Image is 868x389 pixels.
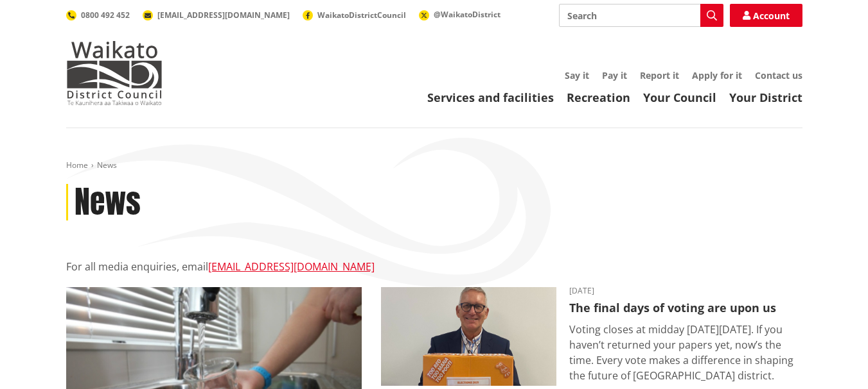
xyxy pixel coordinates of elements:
[66,160,802,171] nav: breadcrumb
[66,160,88,170] a: Home
[692,69,742,81] a: Apply for it
[317,10,406,21] span: WaikatoDistrictCouncil
[602,69,627,81] a: Pay it
[569,287,802,295] time: [DATE]
[97,160,117,170] span: News
[66,10,130,21] a: 0800 492 452
[567,90,630,105] a: Recreation
[208,260,375,274] a: [EMAIL_ADDRESS][DOMAIN_NAME]
[81,10,130,21] span: 0800 492 452
[157,10,290,21] span: [EMAIL_ADDRESS][DOMAIN_NAME]
[730,4,802,27] a: Account
[419,9,500,20] a: @WaikatoDistrict
[565,69,589,81] a: Say it
[729,90,802,105] a: Your District
[66,41,163,105] img: Waikato District Council - Te Kaunihera aa Takiwaa o Waikato
[434,9,500,20] span: @WaikatoDistrict
[569,301,802,315] h3: The final days of voting are upon us
[427,90,554,105] a: Services and facilities
[381,287,802,386] a: [DATE] The final days of voting are upon us Voting closes at midday [DATE][DATE]. If you haven’t ...
[569,322,802,383] p: Voting closes at midday [DATE][DATE]. If you haven’t returned your papers yet, now’s the time. Ev...
[643,90,716,105] a: Your Council
[640,69,679,81] a: Report it
[143,10,290,21] a: [EMAIL_ADDRESS][DOMAIN_NAME]
[303,10,406,21] a: WaikatoDistrictCouncil
[755,69,802,81] a: Contact us
[381,287,556,386] img: Craig Hobbs editorial elections
[75,184,141,221] h1: News
[559,4,723,27] input: Search input
[66,259,802,274] p: For all media enquiries, email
